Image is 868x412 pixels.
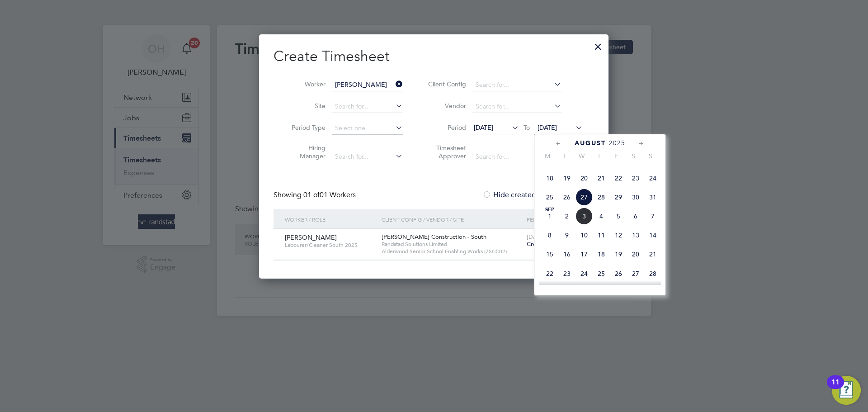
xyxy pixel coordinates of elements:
[644,246,661,263] span: 21
[644,208,661,225] span: 7
[558,208,576,225] span: 2
[558,246,576,263] span: 16
[303,190,356,199] span: 01 Workers
[610,246,627,263] span: 19
[472,100,561,113] input: Search for...
[576,227,593,244] span: 10
[558,265,576,282] span: 23
[539,152,556,160] span: M
[556,152,573,160] span: T
[274,47,594,66] h2: Create Timesheet
[627,189,644,206] span: 30
[382,241,522,248] span: Randstad Solutions Limited
[831,382,840,394] div: 11
[527,240,573,248] span: Create timesheet
[332,79,403,91] input: Search for...
[382,233,486,241] span: [PERSON_NAME] Construction - South
[558,189,576,206] span: 26
[332,151,403,163] input: Search for...
[644,265,661,282] span: 28
[382,248,522,255] span: Alderwood Senior School Enabling Works (75CC02)
[474,123,493,132] span: [DATE]
[610,265,627,282] span: 26
[593,170,610,187] span: 21
[610,227,627,244] span: 12
[285,233,337,242] span: [PERSON_NAME]
[527,233,568,241] span: [DATE] - [DATE]
[285,144,325,160] label: Hiring Manager
[627,265,644,282] span: 27
[425,102,466,110] label: Vendor
[283,209,379,230] div: Worker / Role
[593,227,610,244] span: 11
[425,80,466,88] label: Client Config
[285,80,325,88] label: Worker
[541,208,558,212] span: Sep
[332,100,403,113] input: Search for...
[832,376,861,405] button: Open Resource Center, 11 new notifications
[593,265,610,282] span: 25
[627,227,644,244] span: 13
[541,265,558,282] span: 22
[521,122,533,133] span: To
[576,170,593,187] span: 20
[303,190,320,199] span: 01 of
[576,189,593,206] span: 27
[472,79,561,91] input: Search for...
[575,139,606,147] span: August
[590,152,608,160] span: T
[576,265,593,282] span: 24
[472,151,561,163] input: Search for...
[558,170,576,187] span: 19
[541,227,558,244] span: 8
[644,170,661,187] span: 24
[576,246,593,263] span: 17
[541,170,558,187] span: 18
[625,152,642,160] span: S
[608,152,625,160] span: F
[642,152,659,160] span: S
[610,208,627,225] span: 5
[609,139,625,147] span: 2025
[573,152,590,160] span: W
[285,242,375,249] span: Labourer/Cleaner South 2025
[274,190,358,200] div: Showing
[593,189,610,206] span: 28
[332,122,403,135] input: Select one
[644,189,661,206] span: 31
[379,209,524,230] div: Client Config / Vendor / Site
[541,208,558,225] span: 1
[644,227,661,244] span: 14
[610,170,627,187] span: 22
[627,208,644,225] span: 6
[627,246,644,263] span: 20
[593,208,610,225] span: 4
[538,123,557,132] span: [DATE]
[593,246,610,263] span: 18
[627,170,644,187] span: 23
[541,246,558,263] span: 15
[482,190,574,199] label: Hide created timesheets
[558,227,576,244] span: 9
[425,144,466,160] label: Timesheet Approver
[285,102,325,110] label: Site
[425,123,466,132] label: Period
[524,209,585,230] div: Period
[285,123,325,132] label: Period Type
[610,189,627,206] span: 29
[576,208,593,225] span: 3
[541,189,558,206] span: 25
